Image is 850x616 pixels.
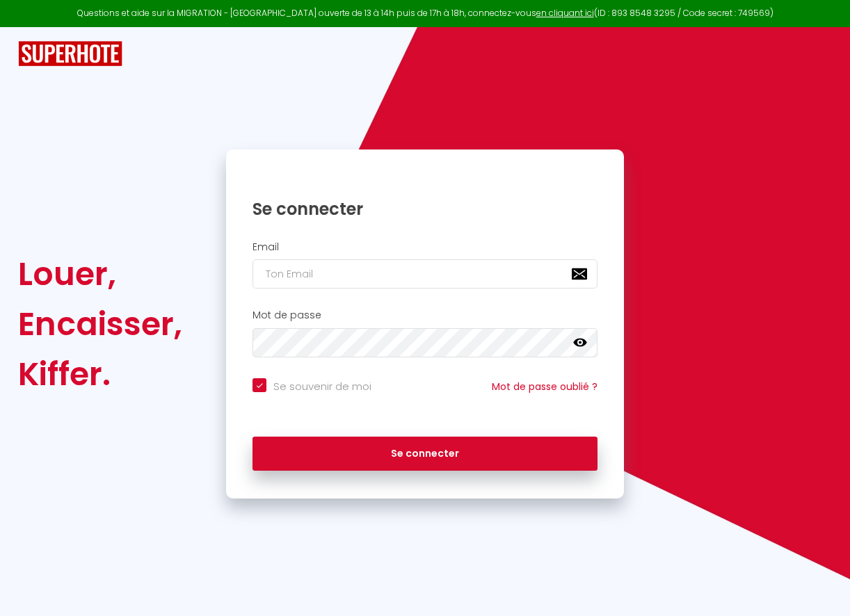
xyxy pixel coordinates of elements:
div: Louer, [18,249,182,299]
div: Kiffer. [18,349,182,399]
a: en cliquant ici [536,7,594,19]
input: Ton Email [252,259,598,289]
a: Mot de passe oublié ? [492,380,598,394]
img: SuperHote logo [18,41,122,67]
div: Encaisser, [18,299,182,349]
button: Se connecter [252,437,598,471]
h2: Email [252,241,598,253]
h1: Se connecter [252,198,598,220]
h2: Mot de passe [252,309,598,321]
